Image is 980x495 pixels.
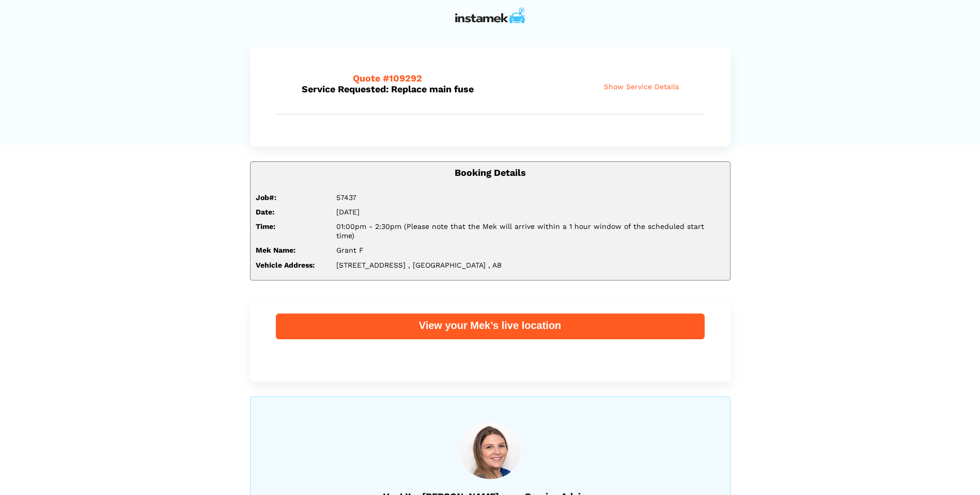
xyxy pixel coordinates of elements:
div: Grant F [329,245,733,255]
span: Show Service Details [604,82,679,91]
div: 01:00pm - 2:30pm (Please note that the Mek will arrive within a 1 hour window of the scheduled st... [329,222,733,240]
span: , AB [488,261,502,269]
strong: Job#: [256,193,276,202]
div: 57437 [329,193,733,202]
strong: Time: [256,222,275,230]
strong: Date: [256,208,274,216]
strong: Mek Name: [256,246,295,254]
h5: Service Requested: Replace main fuse [302,73,500,94]
div: View your Mek’s live location [276,319,705,332]
div: [DATE] [329,207,733,217]
h5: Booking Details [256,167,725,178]
span: [STREET_ADDRESS] [336,261,406,269]
strong: Vehicle Address: [256,261,315,269]
span: Quote #109292 [353,73,422,84]
span: , [GEOGRAPHIC_DATA] [408,261,486,269]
